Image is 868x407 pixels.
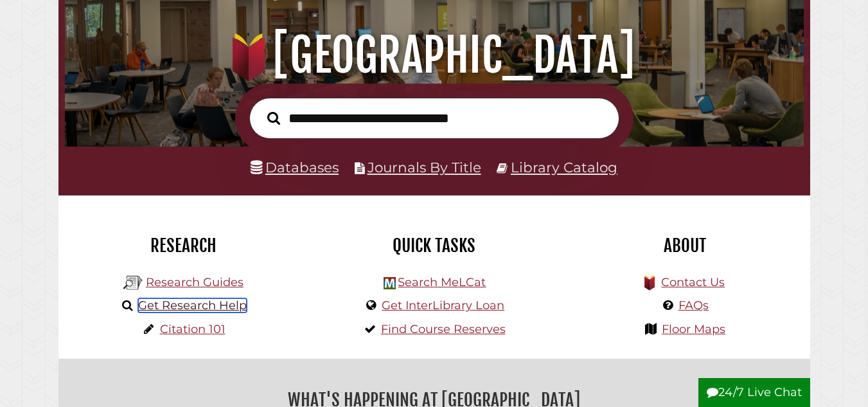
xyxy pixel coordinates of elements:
[138,298,247,312] a: Get Research Help
[661,275,725,289] a: Contact Us
[267,111,280,125] i: Search
[384,277,396,289] img: Hekman Library Logo
[68,235,299,257] h2: Research
[381,322,506,336] a: Find Course Reserves
[398,275,486,289] a: Search MeLCat
[319,235,550,257] h2: Quick Tasks
[251,159,339,176] a: Databases
[78,27,791,84] h1: [GEOGRAPHIC_DATA]
[511,159,617,176] a: Library Catalog
[123,273,143,293] img: Hekman Library Logo
[382,298,504,312] a: Get InterLibrary Loan
[146,275,244,289] a: Research Guides
[569,235,801,257] h2: About
[368,159,481,176] a: Journals By Title
[160,322,226,336] a: Citation 101
[261,108,287,128] button: Search
[678,298,709,312] a: FAQs
[662,322,725,336] a: Floor Maps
